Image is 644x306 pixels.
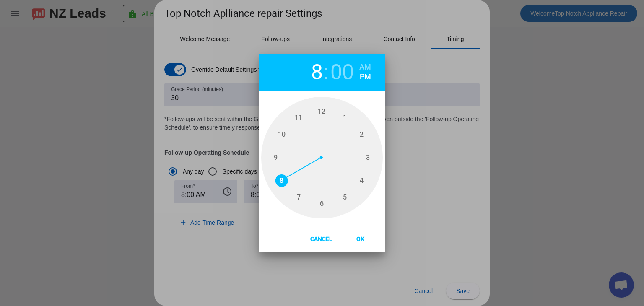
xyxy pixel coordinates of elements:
span: 7 [292,192,305,204]
span: 10 [275,128,288,141]
span: 6 [315,197,328,210]
button: Ok [342,231,379,246]
span: Cancel [304,236,339,242]
span: 9 [269,151,282,164]
button: AM [358,62,372,72]
span: 1 [338,112,351,124]
span: Ok [350,236,371,242]
span: 11 [292,112,305,124]
span: 12 [315,105,328,118]
span: 2 [355,128,368,141]
span: : [323,60,329,84]
button: Cancel [301,231,342,246]
span: 8 [275,174,288,187]
span: 4 [355,174,368,187]
span: 5 [338,192,351,204]
span: 3 [361,151,374,164]
button: PM [358,72,372,82]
